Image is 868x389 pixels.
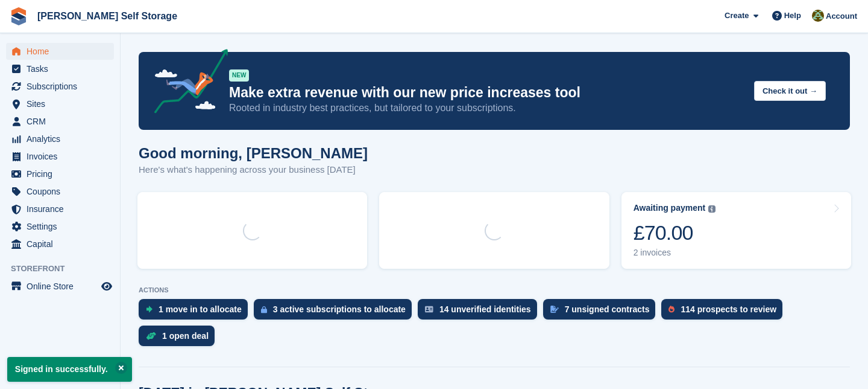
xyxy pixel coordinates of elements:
[27,60,99,77] span: Tasks
[621,192,851,269] a: Awaiting payment £70.00 2 invoices
[6,201,114,217] a: menu
[27,95,99,112] span: Sites
[708,205,715,213] img: icon-info-grey-7440780725fd019a000dd9b08b2336e03edf1995a4989e88bcd33f0948082b44.svg
[725,10,749,22] span: Create
[146,306,153,313] img: move_ins_to_allocate_icon-fdf77a2bb77ea45bf5b3d319d69a93e2d87916cf1d5bf7949dd705db3b84f3ca.svg
[418,299,543,326] a: 14 unverified identities
[162,331,209,341] div: 1 open deal
[229,69,249,82] div: NEW
[784,10,801,22] span: Help
[33,6,182,26] a: [PERSON_NAME] Self Storage
[27,113,99,130] span: CRM
[6,60,114,77] a: menu
[439,304,531,314] div: 14 unverified identities
[27,130,99,147] span: Analytics
[550,306,559,313] img: contract_signature_icon-13c848040528278c33f63329250d36e43548de30e8caae1d1a13099fd9432cc5.svg
[139,163,368,177] p: Here's what's happening across your business [DATE]
[812,10,824,22] img: Karl
[6,78,114,95] a: menu
[273,304,406,314] div: 3 active subscriptions to allocate
[146,332,156,340] img: deal-1b604bf984904fb50ccaf53a9ad4b4a5d6e5aea283cecdc64d6e3604feb123c2.svg
[6,166,114,182] a: menu
[139,299,254,326] a: 1 move in to allocate
[139,326,221,352] a: 1 open deal
[661,299,788,326] a: 114 prospects to review
[634,248,716,258] div: 2 invoices
[11,263,120,275] span: Storefront
[27,201,99,217] span: Insurance
[229,84,744,101] p: Make extra revenue with our new price increases tool
[681,304,776,314] div: 114 prospects to review
[6,113,114,130] a: menu
[27,148,99,165] span: Invoices
[6,236,114,252] a: menu
[7,357,132,382] p: Signed in successfully.
[27,78,99,95] span: Subscriptions
[27,236,99,252] span: Capital
[261,306,267,313] img: active_subscription_to_allocate_icon-d502201f5373d7db506a760aba3b589e785aa758c864c3986d89f69b8ff3...
[6,43,114,60] a: menu
[634,220,716,245] div: £70.00
[543,299,662,326] a: 7 unsigned contracts
[27,218,99,235] span: Settings
[27,183,99,200] span: Coupons
[6,95,114,112] a: menu
[6,218,114,235] a: menu
[27,278,99,295] span: Online Store
[99,279,114,294] a: Preview store
[159,304,242,314] div: 1 move in to allocate
[754,81,826,101] button: Check it out →
[254,299,418,326] a: 3 active subscriptions to allocate
[634,203,706,213] div: Awaiting payment
[565,304,650,314] div: 7 unsigned contracts
[6,148,114,165] a: menu
[27,43,99,60] span: Home
[425,306,433,313] img: verify_identity-adf6edd0f0f0b5bbfe63781bf79b02c33cf7c696d77639b501bdc392416b5a36.svg
[144,49,228,118] img: price-adjustments-announcement-icon-8257ccfd72463d97f412b2fc003d46551f7dbcb40ab6d574587a9cd5c0d94...
[826,10,857,22] span: Account
[6,183,114,200] a: menu
[10,7,28,25] img: stora-icon-8386f47178a22dfd0bd8f6a31ec36ba5ce8667c1dd55bd0f319d3a0aa187defe.svg
[668,306,675,313] img: prospect-51fa495bee0391a8d652442698ab0144808aea92771e9ea1ae160a38d050c398.svg
[6,278,114,295] a: menu
[6,130,114,147] a: menu
[139,145,368,161] h1: Good morning, [PERSON_NAME]
[229,101,744,115] p: Rooted in industry best practices, but tailored to your subscriptions.
[27,166,99,182] span: Pricing
[139,286,850,294] p: ACTIONS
